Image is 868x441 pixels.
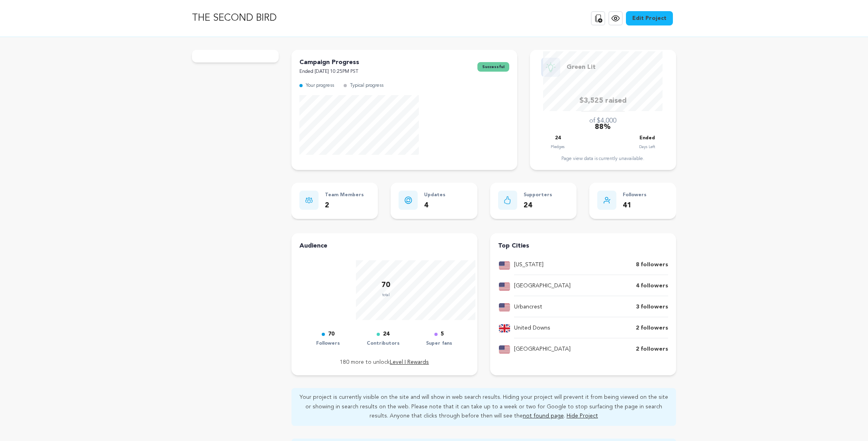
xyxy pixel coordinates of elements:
[636,345,668,354] p: 2 followers
[299,67,359,76] p: Ended [DATE] 10:25PM PST
[626,11,673,25] a: Edit Project
[514,345,571,354] p: [GEOGRAPHIC_DATA]
[325,191,364,200] p: Team Members
[328,330,334,339] p: 70
[514,260,543,270] p: [US_STATE]
[426,339,452,348] p: Super fans
[555,134,561,143] p: 24
[367,339,400,348] p: Contributors
[299,358,469,367] p: 180 more to unlock
[441,330,444,339] p: 5
[477,62,509,72] span: successful
[636,324,668,333] p: 2 followers
[299,394,668,419] span: Your project is currently visible on the site and will show in web search results. Hiding your pr...
[623,200,647,211] p: 41
[514,302,542,312] p: Urbancrest
[639,143,655,151] p: Days Left
[514,324,550,333] p: United Downs
[636,302,668,312] p: 3 followers
[424,200,446,211] p: 4
[383,330,389,339] p: 24
[390,359,429,365] a: Level I Rewards
[316,339,340,348] p: Followers
[524,200,552,211] p: 24
[325,200,364,211] p: 2
[424,191,446,200] p: Updates
[381,291,390,299] p: total
[623,191,647,200] p: Followers
[381,279,390,291] p: 70
[595,121,611,133] p: 88%
[299,241,469,251] h4: Audience
[567,412,598,421] button: Hide Project
[350,81,383,90] p: Typical progress
[306,81,334,90] p: Your progress
[524,191,552,200] p: Supporters
[538,156,668,162] div: Page view data is currently unavailable.
[636,281,668,291] p: 4 followers
[639,134,655,143] p: Ended
[589,116,616,126] p: of $4,000
[498,241,668,251] h4: Top Cities
[551,143,565,151] p: Pledges
[192,11,277,25] p: THE SECOND BIRD
[523,413,564,419] a: not found page
[299,58,359,67] p: Campaign Progress
[636,260,668,270] p: 8 followers
[514,281,571,291] p: [GEOGRAPHIC_DATA]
